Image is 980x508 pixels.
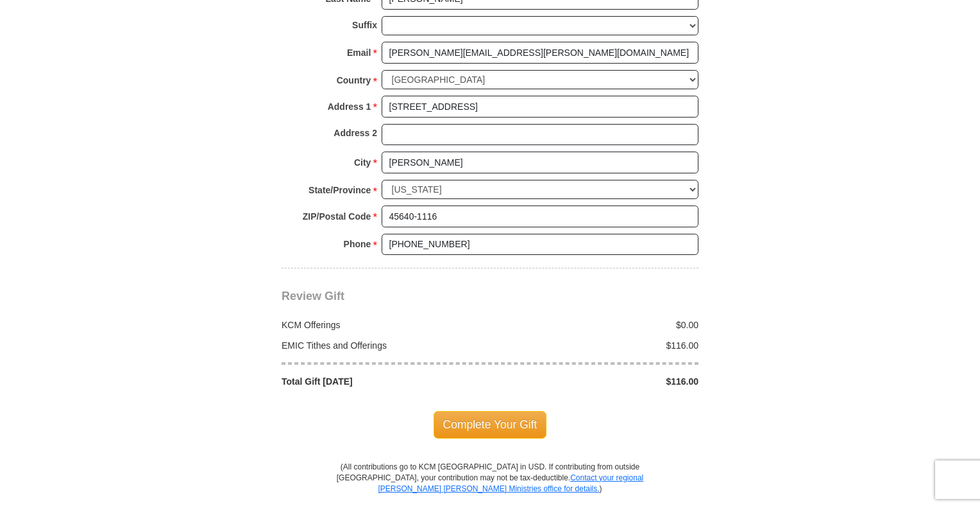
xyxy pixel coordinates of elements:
[347,44,371,62] strong: Email
[275,339,491,352] div: EMIC Tithes and Offerings
[354,153,371,171] strong: City
[352,16,377,34] strong: Suffix
[275,375,491,388] div: Total Gift [DATE]
[490,319,705,331] div: $0.00
[337,71,371,89] strong: Country
[275,319,491,331] div: KCM Offerings
[490,375,705,388] div: $116.00
[434,411,547,438] span: Complete Your Gift
[303,207,371,225] strong: ZIP/Postal Code
[328,98,371,116] strong: Address 1
[490,339,705,352] div: $116.00
[282,290,344,302] span: Review Gift
[334,124,377,142] strong: Address 2
[344,235,371,253] strong: Phone
[308,181,371,199] strong: State/Province
[378,473,643,493] a: Contact your regional [PERSON_NAME] [PERSON_NAME] Ministries office for details.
